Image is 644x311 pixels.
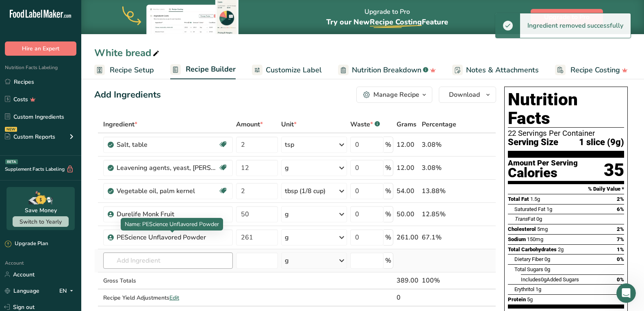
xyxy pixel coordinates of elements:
span: 1g [536,286,541,292]
span: 2% [617,226,624,232]
a: Recipe Costing [555,61,628,79]
div: Salt, table [117,140,218,150]
div: Amount Per Serving [508,159,578,167]
div: g [285,256,289,265]
span: 2% [617,196,624,202]
span: Switch to Yearly [20,218,62,226]
span: Edit [169,294,179,302]
div: Manage Recipe [373,90,419,100]
span: Fat [514,216,535,222]
div: 3.08% [422,140,458,150]
div: Ingredient removed successfully [520,13,631,38]
button: Upgrade to Pro [531,9,603,25]
span: 0g [544,266,550,272]
span: Cholesterol [508,226,536,232]
a: Notes & Attachments [452,61,539,79]
span: Sodium [508,236,526,242]
div: Leavening agents, yeast, [PERSON_NAME], active dry [117,163,218,173]
button: Switch to Yearly [13,216,69,227]
span: Total Fat [508,196,529,202]
a: Recipe Setup [94,61,154,79]
span: Customize Label [266,65,322,76]
div: Calories [508,167,578,179]
input: Add Ingredient [103,252,233,269]
button: Download [439,87,496,103]
i: Trans [514,216,528,222]
button: Manage Recipe [356,87,432,103]
div: Gross Totals [103,276,233,285]
h1: Nutrition Facts [508,90,624,128]
span: Recipe Builder [186,64,236,75]
span: Saturated Fat [514,206,545,212]
div: 35 [604,159,624,181]
div: 12.00 [397,163,418,173]
div: tsp [285,140,294,150]
span: Name: PEScience Unflavored Powder [125,220,219,228]
section: % Daily Value * [508,184,624,194]
span: Unit [281,120,297,129]
div: White bread [94,46,161,60]
span: Download [449,90,480,100]
span: Total Carbohydrates [508,246,557,252]
span: Dietary Fiber [514,256,543,262]
span: 1% [617,246,624,252]
button: Hire an Expert [5,41,76,56]
div: NEW [5,127,17,132]
span: Total Sugars [514,266,543,272]
div: PEScience Unflavored Powder [117,233,218,242]
div: Upgrade to Pro [326,0,448,34]
div: Add Ingredients [94,88,161,102]
span: Erythritol [514,286,534,292]
span: Notes & Attachments [466,65,539,76]
div: Save Money [25,206,57,215]
div: Upgrade Plan [5,240,48,248]
div: 389.00 [397,276,418,285]
span: Try our New Feature [326,17,448,27]
span: Serving Size [508,137,558,148]
div: Durelife Monk Fruit [117,209,218,219]
span: Recipe Setup [110,65,154,76]
div: Waste [350,120,380,129]
div: Vegetable oil, palm kernel [117,186,218,196]
span: 2g [558,246,564,252]
a: Customize Label [252,61,322,79]
div: 12.00 [397,140,418,150]
div: 100% [422,276,458,285]
iframe: Intercom live chat [616,283,636,303]
div: 0 [397,293,418,302]
div: 54.00 [397,186,418,196]
a: Recipe Builder [170,60,236,80]
span: 6% [617,206,624,212]
span: 0g [536,216,542,222]
div: tbsp (1/8 cup) [285,186,325,196]
div: 13.88% [422,186,458,196]
span: Protein [508,296,526,302]
div: 261.00 [397,233,418,242]
span: Ingredient [103,120,137,129]
span: 5g [527,296,533,302]
span: 7% [617,236,624,242]
span: 150mg [527,236,543,242]
span: Recipe Costing [370,17,422,27]
div: BETA [5,159,18,164]
span: Recipe Costing [570,65,620,76]
span: Includes Added Sugars [521,276,579,283]
span: 1.5g [530,196,540,202]
div: Recipe Yield Adjustments [103,294,233,302]
div: 22 Servings Per Container [508,129,624,137]
a: Nutrition Breakdown [338,61,436,79]
div: g [285,233,289,242]
div: EN [59,286,76,296]
div: Custom Reports [5,133,55,141]
div: 3.08% [422,163,458,173]
a: Language [5,284,39,298]
div: g [285,163,289,173]
span: Percentage [422,120,456,129]
div: 50.00 [397,209,418,219]
span: Upgrade to Pro [544,12,590,22]
span: 1g [546,206,552,212]
span: 0% [617,256,624,262]
span: Amount [236,120,263,129]
span: 0g [541,276,546,283]
span: Nutrition Breakdown [352,65,421,76]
